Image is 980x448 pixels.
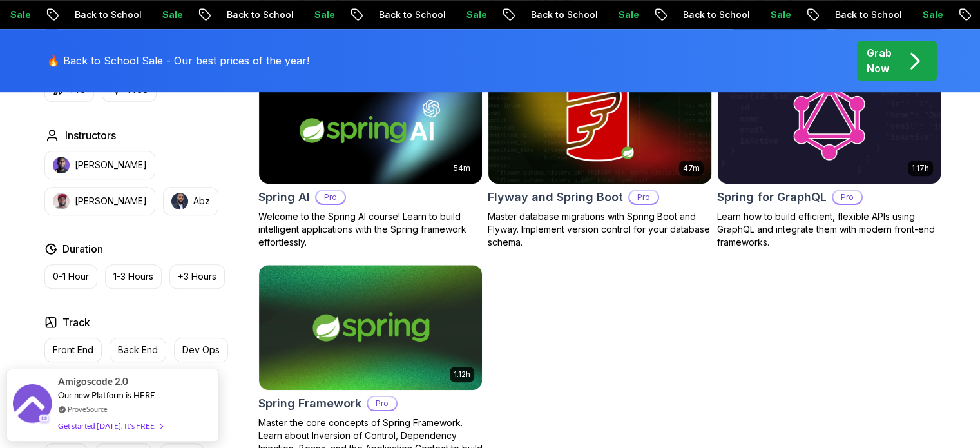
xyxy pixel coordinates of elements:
[182,344,220,356] p: Dev Ops
[258,59,483,249] a: Spring AI card54mSpring AIProWelcome to the Spring AI course! Learn to build intelligent applicat...
[75,159,147,171] p: [PERSON_NAME]
[178,270,216,283] p: +3 Hours
[912,8,954,21] p: Sale
[369,8,456,21] p: Back to School
[760,8,802,21] p: Sale
[174,338,228,362] button: Dev Ops
[65,128,116,143] h2: Instructors
[171,193,188,209] img: instructor img
[456,8,497,21] p: Sale
[53,270,89,283] p: 0-1 Hour
[454,369,470,380] p: 1.12h
[169,264,225,289] button: +3 Hours
[483,56,716,187] img: Flyway and Spring Boot card
[64,8,152,21] p: Back to School
[867,45,892,76] p: Grab Now
[75,195,147,208] p: [PERSON_NAME]
[44,187,155,215] button: instructor img[PERSON_NAME]
[58,374,128,389] span: Amigoscode 2.0
[454,163,470,173] p: 54m
[259,265,482,390] img: Spring Framework card
[62,315,90,330] h2: Track
[193,195,210,208] p: Abz
[258,188,310,206] h2: Spring AI
[113,270,153,283] p: 1-3 Hours
[44,264,97,289] button: 0-1 Hour
[105,264,162,289] button: 1-3 Hours
[58,418,162,433] div: Get started [DATE]. It's FREE
[13,384,52,426] img: provesource social proof notification image
[53,193,70,209] img: instructor img
[118,344,158,356] p: Back End
[683,163,700,173] p: 47m
[53,157,70,173] img: instructor img
[629,191,658,204] p: Pro
[521,8,608,21] p: Back to School
[44,338,102,362] button: Front End
[53,344,93,356] p: Front End
[368,397,396,410] p: Pro
[833,191,861,204] p: Pro
[718,59,941,184] img: Spring for GraphQL card
[488,59,712,249] a: Flyway and Spring Boot card47mFlyway and Spring BootProMaster database migrations with Spring Boo...
[673,8,760,21] p: Back to School
[47,53,309,68] p: 🔥 Back to School Sale - Our best prices of the year!
[717,210,941,249] p: Learn how to build efficient, flexible APIs using GraphQL and integrate them with modern front-en...
[110,338,166,362] button: Back End
[304,8,345,21] p: Sale
[488,188,623,206] h2: Flyway and Spring Boot
[258,394,361,413] h2: Spring Framework
[825,8,912,21] p: Back to School
[163,187,218,215] button: instructor imgAbz
[216,8,304,21] p: Back to School
[488,210,712,249] p: Master database migrations with Spring Boot and Flyway. Implement version control for your databa...
[259,59,482,184] img: Spring AI card
[912,163,929,173] p: 1.17h
[717,59,941,249] a: Spring for GraphQL card1.17hSpring for GraphQLProLearn how to build efficient, flexible APIs usin...
[152,8,193,21] p: Sale
[62,241,103,257] h2: Duration
[68,404,108,414] a: ProveSource
[316,191,345,204] p: Pro
[608,8,649,21] p: Sale
[717,188,827,206] h2: Spring for GraphQL
[58,390,155,400] span: Our new Platform is HERE
[258,210,483,249] p: Welcome to the Spring AI course! Learn to build intelligent applications with the Spring framewor...
[44,151,155,179] button: instructor img[PERSON_NAME]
